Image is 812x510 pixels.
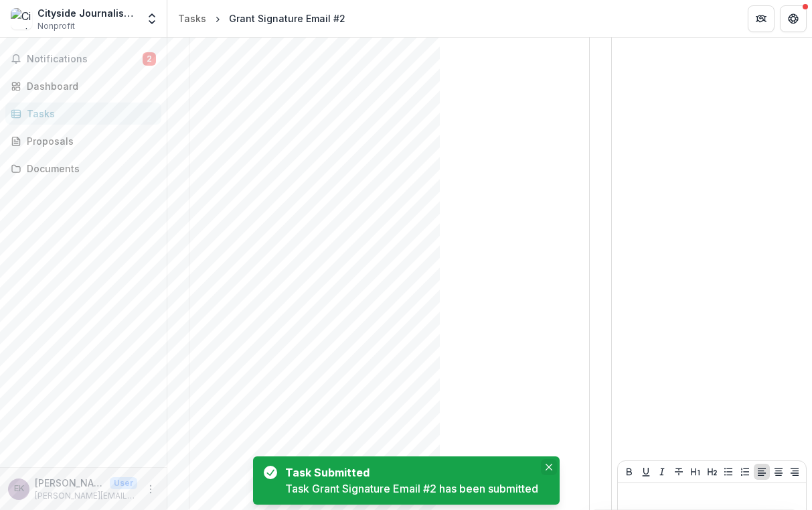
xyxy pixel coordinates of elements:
[285,464,533,481] div: Task Submitted
[285,481,538,497] div: Task Grant Signature Email #2 has been submitted
[173,9,351,28] nav: breadcrumb
[5,48,161,70] button: Notifications2
[787,464,803,480] button: Align Right
[638,464,654,480] button: Underline
[5,157,161,180] a: Documents
[5,103,161,125] a: Tasks
[27,79,151,93] div: Dashboard
[37,6,137,20] div: Cityside Journalism Initiative
[27,162,151,176] div: Documents
[687,464,704,480] button: Heading 1
[704,464,720,480] button: Heading 2
[754,464,770,480] button: Align Left
[780,5,807,32] button: Get Help
[654,464,670,480] button: Italicize
[27,54,143,65] span: Notifications
[27,107,151,121] div: Tasks
[143,52,156,66] span: 2
[143,5,161,32] button: Open entity switcher
[5,130,161,152] a: Proposals
[173,9,212,28] a: Tasks
[541,459,557,475] button: Close
[35,490,137,502] p: [PERSON_NAME][EMAIL_ADDRESS][DOMAIN_NAME]
[143,481,159,497] button: More
[748,5,775,32] button: Partners
[671,464,687,480] button: Strike
[229,11,345,25] div: Grant Signature Email #2
[14,485,24,493] div: Erica Kesel
[35,476,104,490] p: [PERSON_NAME]
[770,464,787,480] button: Align Center
[11,8,32,29] img: Cityside Journalism Initiative
[720,464,736,480] button: Bullet List
[5,75,161,97] a: Dashboard
[621,464,637,480] button: Bold
[37,20,75,32] span: Nonprofit
[110,477,137,489] p: User
[27,134,151,148] div: Proposals
[737,464,753,480] button: Ordered List
[178,11,206,25] div: Tasks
